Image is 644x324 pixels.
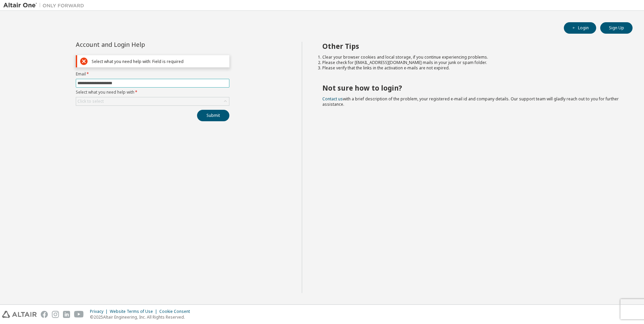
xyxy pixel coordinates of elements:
[159,309,194,314] div: Cookie Consent
[322,96,343,102] a: Contact us
[2,311,37,318] img: altair_logo.svg
[74,311,84,318] img: youtube.svg
[76,42,199,47] div: Account and Login Help
[322,60,621,65] li: Please check for [EMAIL_ADDRESS][DOMAIN_NAME] mails in your junk or spam folder.
[52,311,59,318] img: instagram.svg
[3,2,88,9] img: Altair One
[77,99,104,104] div: Click to select
[76,90,229,95] label: Select what you need help with
[322,65,621,71] li: Please verify that the links in the activation e-mails are not expired.
[90,309,110,314] div: Privacy
[197,110,229,121] button: Submit
[322,96,619,107] span: with a brief description of the problem, your registered e-mail id and company details. Our suppo...
[600,22,633,34] button: Sign Up
[41,311,48,318] img: facebook.svg
[76,97,229,105] div: Click to select
[92,59,226,64] div: Select what you need help with: Field is required
[110,309,159,314] div: Website Terms of Use
[322,42,621,51] h2: Other Tips
[63,311,70,318] img: linkedin.svg
[322,84,621,92] h2: Not sure how to login?
[76,71,229,77] label: Email
[90,314,194,320] p: © 2025 Altair Engineering, Inc. All Rights Reserved.
[564,22,596,34] button: Login
[322,55,621,60] li: Clear your browser cookies and local storage, if you continue experiencing problems.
